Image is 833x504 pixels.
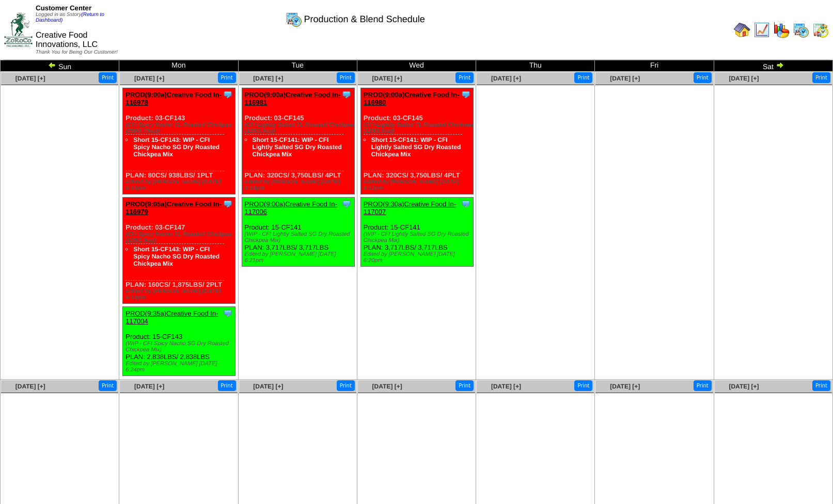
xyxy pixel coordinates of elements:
img: Tooltip [461,89,471,100]
div: Product: 15-CF141 PLAN: 3,717LBS / 3,717LBS [360,198,473,267]
div: Edited by [PERSON_NAME] [DATE] 6:13pm [125,288,235,301]
img: ZoRoCo_Logo(Green%26Foil)%20jpg.webp [4,12,33,47]
img: Tooltip [223,89,233,100]
button: Print [337,380,355,391]
div: Product: 03-CF145 PLAN: 320CS / 3,750LBS / 4PLT [360,88,473,194]
div: (CFI-Lightly Salted TL Roasted Chickpea (125/1.5oz)) [364,122,473,134]
button: Print [812,380,830,391]
div: Product: 03-CF145 PLAN: 320CS / 3,750LBS / 4PLT [242,88,354,194]
img: arrowleft.gif [48,61,56,69]
a: [DATE] [+] [15,75,45,82]
a: [DATE] [+] [253,383,283,390]
a: PROD(9:00a)Creative Food In-117006 [245,200,337,216]
a: [DATE] [+] [729,75,759,82]
span: Logged in as Sstory [36,12,104,23]
a: Short 15-CF141: WIP - CFI Lightly Salted SG Dry Roasted Chickpea Mix [253,136,342,158]
td: Sat [714,60,832,72]
a: PROD(9:05a)Creative Food In-116979 [125,200,222,216]
span: Thank You for Being Our Customer! [36,50,118,55]
div: Edited by [PERSON_NAME] [DATE] 6:13pm [125,179,235,191]
img: calendarinout.gif [812,22,829,38]
button: Print [694,72,712,83]
td: Tue [238,60,357,72]
a: [DATE] [+] [610,75,640,82]
button: Print [574,380,592,391]
td: Thu [476,60,595,72]
a: PROD(9:00a)Creative Food In-116978 [125,91,222,106]
img: graph.gif [773,22,790,38]
img: home.gif [734,22,750,38]
a: [DATE] [+] [610,383,640,390]
a: Short 15-CF143: WIP - CFI Spicy Nacho SG Dry Roasted Chickpea Mix [133,136,219,158]
div: (CFI-Lightly Salted TL Roasted Chickpea (125/1.5oz)) [245,122,354,134]
td: Wed [357,60,476,72]
a: (Return to Dashboard) [36,12,104,23]
a: [DATE] [+] [372,75,402,82]
img: line_graph.gif [753,22,770,38]
a: [DATE] [+] [134,75,164,82]
div: Edited by [PERSON_NAME] [DATE] 6:21pm [245,251,354,264]
button: Print [218,380,236,391]
a: [DATE] [+] [491,75,521,82]
button: Print [694,380,712,391]
span: Creative Food Innovations, LLC [36,31,98,49]
button: Print [455,380,474,391]
img: Tooltip [341,199,352,209]
img: Tooltip [223,199,233,209]
div: (CFI-Spicy Nacho TL Roasted Chickpea (250/0.75oz)) [125,122,235,134]
div: Product: 15-CF141 PLAN: 3,717LBS / 3,717LBS [242,198,354,267]
a: Short 15-CF141: WIP - CFI Lightly Salted SG Dry Roasted Chickpea Mix [371,136,461,158]
img: Tooltip [223,308,233,318]
button: Print [337,72,355,83]
div: Edited by [PERSON_NAME] [DATE] 6:12pm [364,179,473,191]
a: PROD(9:30a)Creative Food In-117007 [364,200,456,216]
a: [DATE] [+] [491,383,521,390]
span: Customer Center [36,4,91,12]
span: Production & Blend Schedule [304,14,425,25]
a: [DATE] [+] [15,383,45,390]
button: Print [812,72,830,83]
a: PROD(9:00a)Creative Food In-116980 [364,91,460,106]
a: PROD(9:35a)Creative Food In-117004 [125,310,218,325]
div: (WIP - CFI Spicy Nacho SG Dry Roasted Chickpea Mix) [125,340,235,353]
img: Tooltip [341,89,352,100]
div: (WIP - CFI Lightly Salted SG Dry Roasted Chickpea Mix) [364,231,473,243]
a: [DATE] [+] [729,383,759,390]
img: calendarprod.gif [793,22,809,38]
div: (WIP - CFI Lightly Salted SG Dry Roasted Chickpea Mix) [245,231,354,243]
td: Sun [1,60,119,72]
img: arrowright.gif [776,61,784,69]
a: [DATE] [+] [134,383,164,390]
a: [DATE] [+] [253,75,283,82]
a: [DATE] [+] [372,383,402,390]
div: Edited by [PERSON_NAME] [DATE] 6:24pm [125,361,235,373]
div: Product: 15-CF143 PLAN: 2,838LBS / 2,838LBS [123,307,235,376]
div: Edited by [PERSON_NAME] [DATE] 6:18pm [245,179,354,191]
button: Print [99,380,117,391]
button: Print [574,72,592,83]
a: Short 15-CF143: WIP - CFI Spicy Nacho SG Dry Roasted Chickpea Mix [133,246,219,267]
td: Mon [119,60,238,72]
img: Tooltip [461,199,471,209]
button: Print [455,72,474,83]
div: Edited by [PERSON_NAME] [DATE] 6:20pm [364,251,473,264]
td: Fri [595,60,714,72]
div: (CFI-Spicy Nacho TL Roasted Chickpea (125/1.5oz)) [125,231,235,243]
button: Print [99,72,117,83]
div: Product: 03-CF147 PLAN: 160CS / 1,875LBS / 2PLT [123,198,235,304]
img: calendarprod.gif [286,11,302,27]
